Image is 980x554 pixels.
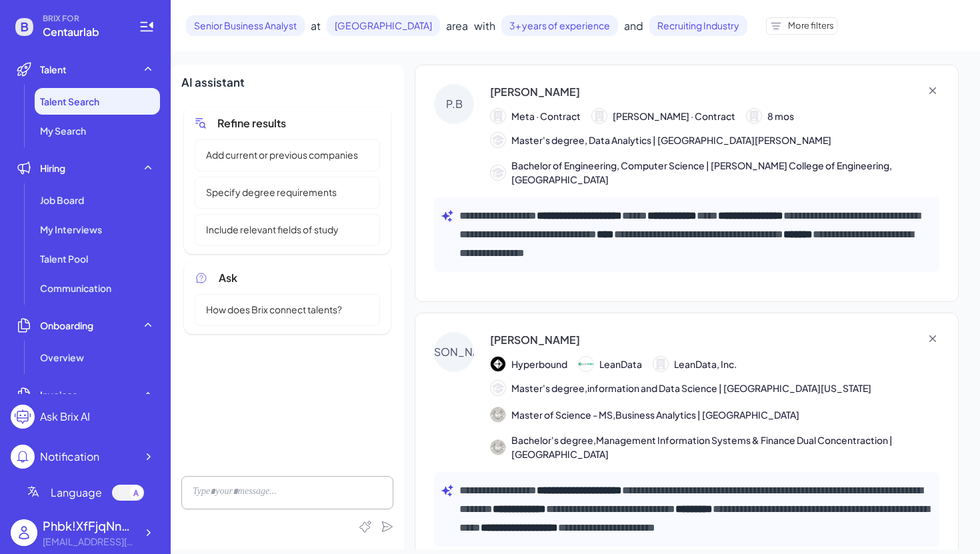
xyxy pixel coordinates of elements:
span: My Interviews [40,223,102,236]
span: Onboarding [40,319,93,332]
span: Invoices [40,388,77,401]
div: Phbk!XfFjqNnE6X [43,517,136,535]
span: Include relevant fields of study [198,223,347,237]
span: [GEOGRAPHIC_DATA] [327,15,440,36]
div: [PERSON_NAME] [490,332,580,348]
span: 8 mos [767,109,794,123]
div: P.B [434,84,474,124]
span: More filters [788,19,834,33]
span: [PERSON_NAME] · Contract [613,109,735,123]
span: How does Brix connect talents? [198,303,350,317]
span: Hyperbound [511,357,567,371]
span: 3 + years of experience [501,15,618,36]
span: LeanData [599,357,642,371]
img: user_logo.png [11,519,37,546]
span: Bachelor of Engineering, Computer Science | [PERSON_NAME] College of Engineering, [GEOGRAPHIC_DATA] [511,159,939,187]
span: Talent Search [40,95,99,108]
span: LeanData, Inc. [674,357,737,371]
span: Meta · Contract [511,109,581,123]
span: Talent Pool [40,252,88,265]
span: Ask [219,270,237,286]
div: Notification [40,449,99,465]
span: Master's degree,information and Data Science | [GEOGRAPHIC_DATA][US_STATE] [511,381,871,395]
span: Add current or previous companies [198,148,366,162]
span: Language [51,485,102,501]
span: Specify degree requirements [198,185,345,199]
div: AI assistant [181,74,393,91]
span: Overview [40,351,84,364]
span: BRIX FOR [43,13,123,24]
span: Senior Business Analyst [186,15,305,36]
div: hchen862@gatech.edu [43,535,136,549]
span: Bachelor's degree,Management Information Systems & Finance Dual Concentraction | [GEOGRAPHIC_DATA] [511,433,939,461]
span: Job Board [40,193,84,207]
span: Communication [40,281,111,295]
img: 公司logo [491,357,505,371]
span: Hiring [40,161,65,175]
span: at [311,18,321,34]
span: Master of Science - MS,Business Analytics | [GEOGRAPHIC_DATA] [511,408,799,422]
div: [PERSON_NAME] [490,84,580,100]
img: 395.jpg [491,440,505,455]
span: Recruiting Industry [649,15,747,36]
span: Talent [40,63,67,76]
span: My Search [40,124,86,137]
div: [PERSON_NAME] [434,332,474,372]
span: Master's degree, Data Analytics | [GEOGRAPHIC_DATA][PERSON_NAME] [511,133,831,147]
img: 公司logo [579,357,593,371]
span: Refine results [217,115,286,131]
span: Centaurlab [43,24,123,40]
span: area [446,18,468,34]
div: Ask Brix AI [40,409,90,425]
span: with [474,18,495,34]
span: and [624,18,643,34]
img: 395.jpg [491,407,505,422]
